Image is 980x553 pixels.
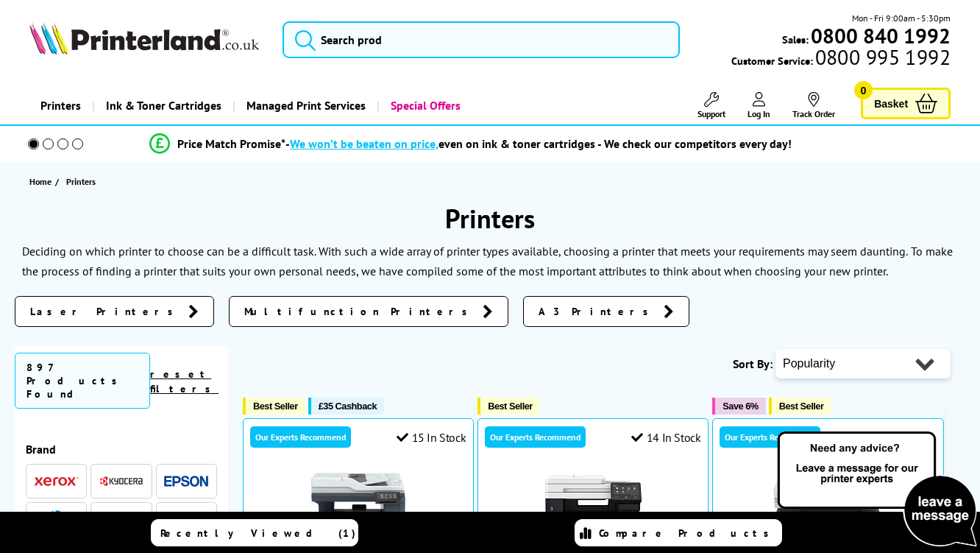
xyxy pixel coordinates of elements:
span: Best Seller [779,401,824,412]
span: 0800 995 1992 [813,50,951,64]
a: Special Offers [377,87,472,124]
a: Support [697,92,725,119]
img: Xerox [35,476,79,487]
a: Epson [164,472,208,490]
span: Best Seller [488,401,533,412]
span: Ink & Toner Cartridges [106,87,221,124]
span: A3 Printers [539,304,656,319]
button: Best Seller [769,398,831,415]
a: Printerland Logo [29,22,264,57]
a: Canon [99,510,143,529]
a: Log In [748,92,770,119]
button: Best Seller [243,398,305,415]
span: We won’t be beaten on price, [290,136,438,151]
button: Save 6% [712,398,765,415]
input: Search prod [283,21,680,58]
span: Printers [66,176,96,187]
b: 0800 840 1992 [811,22,951,49]
span: Basket [874,94,908,113]
button: £35 Cashback [308,398,384,415]
span: Save 6% [722,401,758,412]
span: Price Match Promise* [177,136,285,151]
div: - even on ink & toner cartridges - We check our competitors every day! [285,136,792,151]
li: modal_Promise [7,131,934,157]
a: Printers [29,87,92,124]
a: Brother [164,510,208,529]
a: Compare Products [575,519,782,546]
span: Customer Service: [731,50,951,68]
a: Basket 0 [861,88,951,119]
span: Support [697,108,725,119]
span: Compare Products [599,526,777,540]
span: Sort By: [733,356,773,371]
span: 897 Products Found [15,353,150,409]
a: Recently Viewed (1) [151,519,358,546]
img: Printerland Logo [29,22,259,54]
a: Multifunction Printers [229,296,508,327]
span: Brand [26,442,217,457]
p: To make the process of finding a printer that suits your own personal needs, we have compiled som... [22,244,953,278]
img: Epson [164,476,208,487]
a: Track Order [792,92,835,119]
a: 0800 840 1992 [809,29,951,43]
button: Best Seller [477,398,540,415]
span: Mon - Fri 9:00am - 5:30pm [852,11,951,25]
div: Our Experts Recommend [485,426,586,448]
span: Sales: [782,32,809,46]
h1: Printers [15,201,965,236]
a: Home [29,174,55,189]
a: Xerox [35,472,79,490]
div: 14 In Stock [631,430,700,445]
a: Laser Printers [15,296,214,327]
a: A3 Printers [523,296,689,327]
span: 0 [854,81,873,99]
div: 15 In Stock [397,430,466,445]
div: Our Experts Recommend [720,426,820,448]
a: Ink & Toner Cartridges [92,87,232,124]
img: HP [47,510,65,529]
a: reset filters [150,367,219,395]
a: Kyocera [99,472,143,490]
span: £35 Cashback [319,401,377,412]
img: Open Live Chat window [774,429,980,550]
a: HP [35,510,79,529]
div: Our Experts Recommend [250,426,351,448]
img: Kyocera [99,476,143,487]
span: Best Seller [253,401,298,412]
span: Recently Viewed (1) [160,526,356,540]
span: Laser Printers [30,304,181,319]
p: Deciding on which printer to choose can be a difficult task. With such a wide array of printer ty... [22,244,908,258]
a: Managed Print Services [232,87,377,124]
span: Multifunction Printers [244,304,475,319]
span: Log In [748,108,770,119]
